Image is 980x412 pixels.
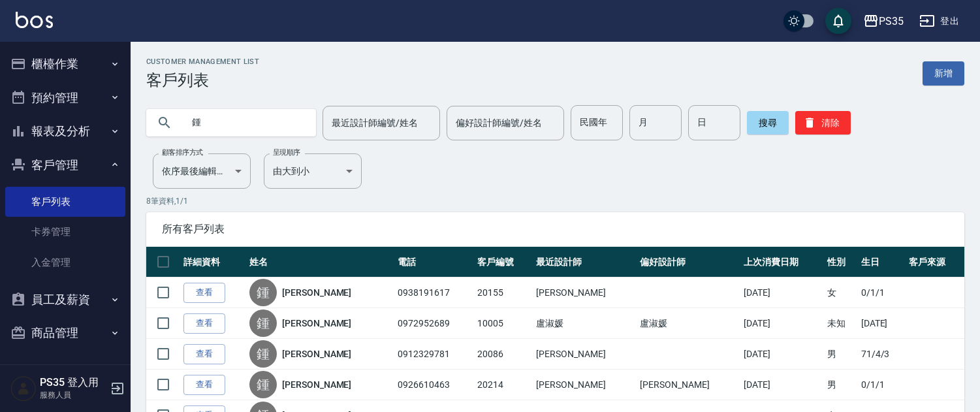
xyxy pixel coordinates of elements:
td: 女 [824,277,858,308]
a: 卡券管理 [5,217,125,247]
a: 新增 [923,61,964,86]
h5: PS35 登入用 [40,376,106,389]
td: 20214 [474,370,533,400]
td: 男 [824,339,858,370]
span: 所有客戶列表 [162,223,949,236]
td: 0912329781 [394,339,474,370]
td: 0/1/1 [858,277,906,308]
label: 顧客排序方式 [162,148,203,157]
div: 鍾 [249,279,277,306]
th: 姓名 [246,247,394,277]
td: [PERSON_NAME] [533,277,637,308]
th: 最近設計師 [533,247,637,277]
td: 71/4/3 [858,339,906,370]
button: 報表及分析 [5,114,125,148]
td: [PERSON_NAME] [533,370,637,400]
td: 0972952689 [394,308,474,339]
th: 上次消費日期 [740,247,824,277]
a: [PERSON_NAME] [282,317,351,330]
td: 男 [824,370,858,400]
input: 搜尋關鍵字 [183,105,306,140]
button: 預約管理 [5,81,125,115]
td: 盧淑媛 [637,308,740,339]
a: 查看 [183,313,225,334]
button: 商品管理 [5,316,125,350]
button: 登出 [914,9,964,33]
td: 0938191617 [394,277,474,308]
th: 性別 [824,247,858,277]
button: 員工及薪資 [5,283,125,317]
th: 詳細資料 [180,247,246,277]
div: 鍾 [249,309,277,337]
th: 客戶編號 [474,247,533,277]
a: 查看 [183,344,225,364]
button: PS35 [858,8,909,35]
td: 20086 [474,339,533,370]
p: 8 筆資料, 1 / 1 [146,195,964,207]
h3: 客戶列表 [146,71,259,89]
label: 呈現順序 [273,148,300,157]
a: 入金管理 [5,247,125,277]
img: Person [10,375,37,402]
div: 依序最後編輯時間 [153,153,251,189]
a: 查看 [183,283,225,303]
a: 客戶列表 [5,187,125,217]
a: [PERSON_NAME] [282,347,351,360]
p: 服務人員 [40,389,106,401]
div: PS35 [879,13,904,29]
th: 偏好設計師 [637,247,740,277]
button: 搜尋 [747,111,789,135]
td: [DATE] [858,308,906,339]
td: 0926610463 [394,370,474,400]
th: 生日 [858,247,906,277]
button: save [825,8,851,34]
a: [PERSON_NAME] [282,286,351,299]
a: [PERSON_NAME] [282,378,351,391]
button: 櫃檯作業 [5,47,125,81]
td: 0/1/1 [858,370,906,400]
td: [DATE] [740,339,824,370]
div: 鍾 [249,371,277,398]
td: [PERSON_NAME] [533,339,637,370]
th: 客戶來源 [906,247,964,277]
button: 客戶管理 [5,148,125,182]
td: 未知 [824,308,858,339]
img: Logo [16,12,53,28]
a: 查看 [183,375,225,395]
td: [DATE] [740,308,824,339]
div: 由大到小 [264,153,362,189]
td: 10005 [474,308,533,339]
td: [PERSON_NAME] [637,370,740,400]
td: [DATE] [740,370,824,400]
td: 20155 [474,277,533,308]
td: [DATE] [740,277,824,308]
th: 電話 [394,247,474,277]
td: 盧淑媛 [533,308,637,339]
div: 鍾 [249,340,277,368]
button: 清除 [795,111,851,135]
h2: Customer Management List [146,57,259,66]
